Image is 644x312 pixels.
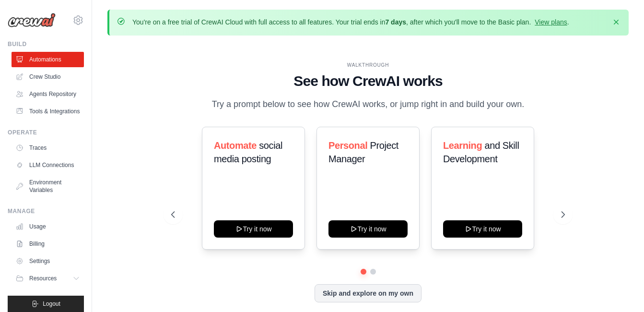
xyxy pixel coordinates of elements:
a: Billing [12,236,84,252]
a: Usage [12,219,84,234]
p: You're on a free trial of CrewAI Cloud with full access to all features. Your trial ends in , aft... [132,17,569,27]
a: Traces [12,140,84,156]
button: Try it now [328,220,408,238]
a: LLM Connections [12,157,84,173]
div: Build [8,40,84,48]
div: WALKTHROUGH [171,61,565,69]
button: Logout [8,296,84,312]
span: Logout [43,300,60,308]
span: Personal [328,140,367,151]
a: Automations [12,52,84,67]
p: Try a prompt below to see how CrewAI works, or jump right in and build your own. [207,97,529,111]
span: Learning [443,140,482,151]
div: Operate [8,129,84,136]
strong: 7 days [385,18,406,26]
span: Project Manager [328,140,398,164]
span: Automate [214,140,257,151]
div: Manage [8,207,84,215]
a: Crew Studio [12,69,84,84]
button: Try it now [443,220,522,238]
a: Environment Variables [12,175,84,198]
span: Resources [29,275,57,282]
h1: See how CrewAI works [171,72,565,90]
img: Logo [8,13,56,27]
a: Settings [12,253,84,269]
a: Tools & Integrations [12,104,84,119]
a: View plans [535,18,567,26]
button: Resources [12,271,84,286]
span: social media posting [214,140,282,164]
button: Skip and explore on my own [315,284,422,302]
button: Try it now [214,220,293,238]
a: Agents Repository [12,86,84,102]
